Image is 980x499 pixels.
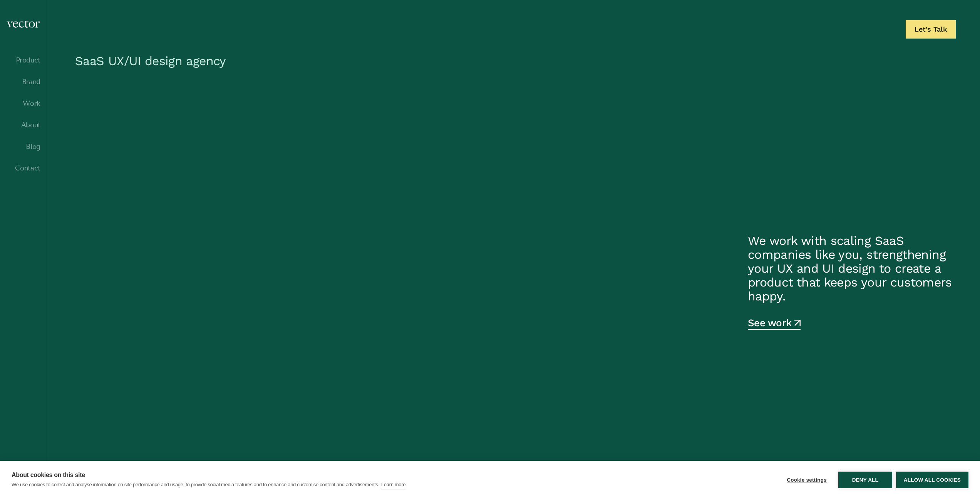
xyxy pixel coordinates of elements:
[310,209,484,275] span: never
[679,209,745,275] span: to
[6,99,40,107] a: Work
[71,49,956,76] h1: SaaS UX/UI design agency
[896,472,968,488] button: Allow all cookies
[381,480,405,489] a: Learn more
[508,209,656,275] span: want
[6,56,40,64] a: Product
[12,482,379,487] p: We use cookies to collect and analyse information on site performance and usage, to provide socia...
[748,234,956,303] p: We work with scaling SaaS companies like you, strengthening your UX and UI design to create a pro...
[71,209,287,275] span: people
[906,20,956,39] a: Let's Talk
[12,472,85,478] strong: About cookies on this site
[779,472,834,488] button: Cookie settings
[748,319,801,330] a: See work
[6,78,40,86] a: Brand
[6,164,40,172] a: Contact
[6,121,40,129] a: About
[768,209,933,275] span: leave
[838,472,892,488] button: Deny all
[6,143,40,150] a: Blog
